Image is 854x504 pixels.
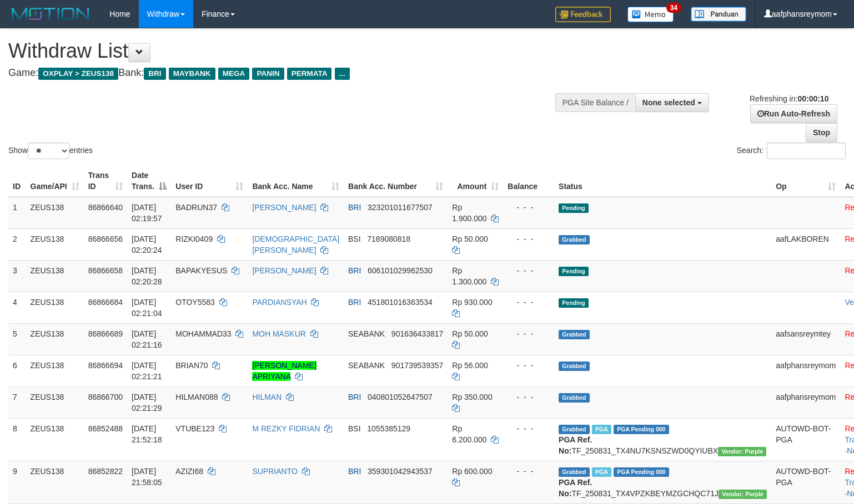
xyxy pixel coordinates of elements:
[348,203,361,212] span: BRI
[248,165,344,197] th: Bank Acc. Name: activate to sort column ascending
[368,203,433,212] span: Copy 323201011677507 to clipboard
[614,425,669,434] span: PGA Pending
[771,461,840,503] td: AUTOWD-BOT-PGA
[592,467,611,477] span: Marked by aaftrukkakada
[175,298,215,307] span: OTOY5583
[559,267,589,276] span: Pending
[452,467,492,476] span: Rp 600.000
[348,329,385,338] span: SEABANK
[806,123,837,142] a: Stop
[555,7,611,22] img: Feedback.jpg
[252,68,284,80] span: PANIN
[8,355,26,386] td: 6
[26,386,84,418] td: ZEUS138
[88,393,123,401] span: 86866700
[175,424,214,433] span: VTUBE123
[508,297,550,308] div: - - -
[287,68,332,80] span: PERMATA
[127,165,171,197] th: Date Trans.: activate to sort column descending
[635,93,709,112] button: None selected
[771,323,840,355] td: aafsansreymtey
[452,235,488,243] span: Rp 50.000
[26,355,84,386] td: ZEUS138
[26,260,84,292] td: ZEUS138
[750,94,828,103] span: Refreshing in:
[508,328,550,339] div: - - -
[508,202,550,213] div: - - -
[767,142,846,159] input: Search:
[144,68,165,80] span: BRI
[452,361,488,370] span: Rp 56.000
[452,203,486,223] span: Rp 1.900.000
[252,235,339,254] a: [DEMOGRAPHIC_DATA][PERSON_NAME]
[391,329,443,338] span: Copy 901636433817 to clipboard
[750,104,837,123] a: Run Auto-Refresh
[348,361,385,370] span: SEABANK
[252,203,316,212] a: [PERSON_NAME]
[8,228,26,260] td: 2
[252,266,316,275] a: [PERSON_NAME]
[169,68,215,80] span: MAYBANK
[132,266,162,286] span: [DATE] 02:20:28
[559,298,589,308] span: Pending
[26,197,84,229] td: ZEUS138
[175,361,208,370] span: BRIAN70
[8,40,558,62] h1: Withdraw List
[8,197,26,229] td: 1
[368,467,433,476] span: Copy 359301042943537 to clipboard
[554,418,771,461] td: TF_250831_TX4NU7KSNSZWD0QYIUBX
[559,435,592,455] b: PGA Ref. No:
[26,292,84,323] td: ZEUS138
[84,165,127,197] th: Trans ID: activate to sort column ascending
[452,298,492,307] span: Rp 930.000
[132,361,162,381] span: [DATE] 02:21:21
[614,467,669,477] span: PGA Pending
[132,329,162,349] span: [DATE] 02:21:16
[508,265,550,276] div: - - -
[132,393,162,413] span: [DATE] 02:21:29
[252,424,320,433] a: M REZKY FIDRIAN
[508,391,550,403] div: - - -
[8,142,93,159] label: Show entries
[367,235,410,243] span: Copy 7189080818 to clipboard
[8,418,26,461] td: 8
[88,298,123,307] span: 86866684
[452,329,488,338] span: Rp 50.000
[348,235,361,243] span: BSI
[132,235,162,254] span: [DATE] 02:20:24
[8,165,26,197] th: ID
[368,266,433,275] span: Copy 606101029962530 to clipboard
[26,165,84,197] th: Game/API: activate to sort column ascending
[218,68,250,80] span: MEGA
[252,393,282,401] a: HILMAN
[8,6,93,22] img: MOTION_logo.png
[132,298,162,318] span: [DATE] 02:21:04
[771,228,840,260] td: aafLAKBOREN
[8,461,26,503] td: 9
[175,203,217,212] span: BADRUN37
[171,165,248,197] th: User ID: activate to sort column ascending
[88,424,123,433] span: 86852488
[627,7,674,22] img: Button%20Memo.svg
[28,142,69,159] select: Showentries
[592,425,611,434] span: Marked by aafsolysreylen
[559,478,592,498] b: PGA Ref. No:
[391,361,443,370] span: Copy 901739539357 to clipboard
[26,323,84,355] td: ZEUS138
[559,393,590,403] span: Grabbed
[335,68,350,80] span: ...
[452,424,486,444] span: Rp 6.200.000
[555,93,635,112] div: PGA Site Balance /
[691,7,746,22] img: panduan.png
[797,94,828,103] strong: 00:00:10
[175,329,231,338] span: MOHAMMAD33
[8,68,558,79] h4: Game: Bank:
[348,393,361,401] span: BRI
[554,165,771,197] th: Status
[559,235,590,245] span: Grabbed
[26,418,84,461] td: ZEUS138
[554,461,771,503] td: TF_250831_TX4VPZKBEYMZGCHQC71J
[737,142,846,159] label: Search:
[559,330,590,339] span: Grabbed
[252,329,305,338] a: MOH MASKUR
